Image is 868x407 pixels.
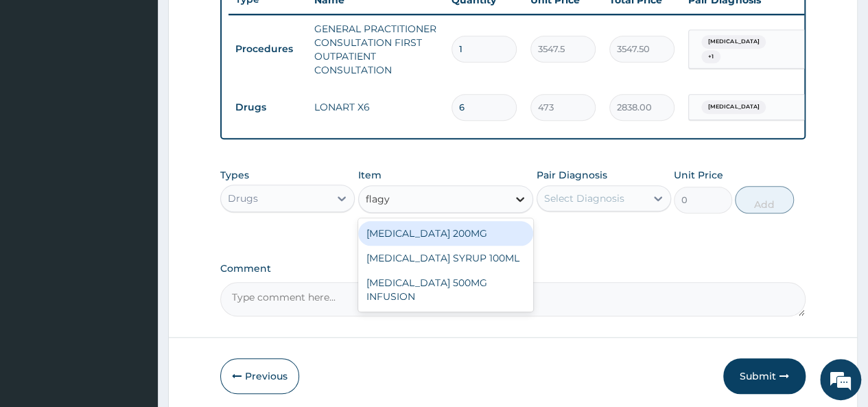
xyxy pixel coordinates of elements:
[80,118,189,257] span: We're online!
[544,191,624,205] div: Select Diagnosis
[220,170,249,181] label: Types
[723,358,806,394] button: Submit
[307,15,445,84] td: GENERAL PRACTITIONER CONSULTATION FIRST OUTPATIENT CONSULTATION
[358,168,382,182] label: Item
[701,100,766,114] span: [MEDICAL_DATA]
[701,50,720,64] span: + 1
[735,186,793,213] button: Add
[71,77,231,95] div: Chat with us now
[358,246,534,270] div: [MEDICAL_DATA] SYRUP 100ML
[701,35,766,49] span: [MEDICAL_DATA]
[358,221,534,246] div: [MEDICAL_DATA] 200MG
[25,69,56,103] img: d_794563401_company_1708531726252_794563401
[228,191,258,205] div: Drugs
[7,266,261,314] textarea: Type your message and hit 'Enter'
[228,95,307,120] td: Drugs
[220,263,806,275] label: Comment
[228,36,307,62] td: Procedures
[220,358,299,394] button: Previous
[307,93,445,121] td: LONART X6
[358,270,534,309] div: [MEDICAL_DATA] 500MG INFUSION
[225,7,258,40] div: Minimize live chat window
[674,168,723,182] label: Unit Price
[537,168,607,182] label: Pair Diagnosis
